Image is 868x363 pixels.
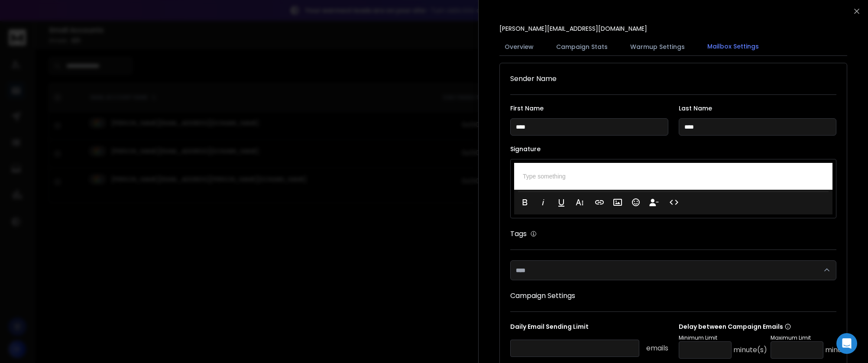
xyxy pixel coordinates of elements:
[666,194,682,211] button: Code View
[499,24,647,33] p: [PERSON_NAME][EMAIL_ADDRESS][DOMAIN_NAME]
[625,37,690,56] button: Warmup Settings
[733,345,767,355] p: minute(s)
[510,229,527,239] h1: Tags
[825,345,859,355] p: minute(s)
[551,37,613,56] button: Campaign Stats
[517,194,533,211] button: Bold (⌘B)
[646,194,662,211] button: Insert Unsubscribe Link
[646,343,668,353] p: emails
[510,105,668,111] label: First Name
[702,37,764,57] button: Mailbox Settings
[836,333,857,354] div: Open Intercom Messenger
[571,194,588,211] button: More Text
[553,194,570,211] button: Underline (⌘U)
[499,37,539,56] button: Overview
[510,146,836,152] label: Signature
[679,322,859,331] p: Delay between Campaign Emails
[591,194,608,211] button: Insert Link (⌘K)
[609,194,626,211] button: Insert Image (⌘P)
[771,334,859,341] p: Maximum Limit
[535,194,551,211] button: Italic (⌘I)
[510,322,668,334] p: Daily Email Sending Limit
[628,194,644,211] button: Emoticons
[679,334,767,341] p: Minimum Limit
[510,291,836,301] h1: Campaign Settings
[679,105,837,111] label: Last Name
[510,74,836,84] h1: Sender Name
